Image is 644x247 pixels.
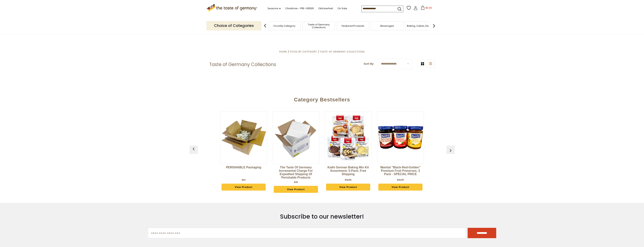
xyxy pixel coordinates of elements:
h3: Subscribe to our newsletter! [148,213,496,220]
p: Choice of Categories [206,21,261,30]
a: PERISHABLE Packaging [220,166,267,177]
a: Christmas - PRE-ORDER [285,6,314,11]
a: Taste of Germany Collections [304,23,334,29]
img: next arrow [430,22,438,30]
img: previous arrow [261,22,269,30]
a: Seasons [268,6,281,11]
a: Baking, Cakes, Desserts [407,24,436,27]
div: Category Bestsellers [191,91,453,106]
img: Kathi German Baking Mix Kit Assortment, 5-pack, Free Shipping [325,114,371,161]
h1: Taste of Germany Collections [209,62,276,67]
a: View Product [221,184,266,191]
span: $0.00 [426,6,432,9]
img: previous arrow [191,146,197,152]
a: The Taste of Germany Incremental Charge for Expedited Shipping of Perishable Products [273,166,319,179]
a: Home [279,50,287,53]
a: View Product [326,184,370,191]
div: $14 [242,178,246,182]
a: View Product [378,184,423,191]
label: Sort By: [364,62,374,66]
a: Food By Category [274,24,295,27]
div: $10 [294,180,298,184]
img: Maintal [377,114,424,161]
a: Taste of Germany Collections [320,50,365,53]
a: Kathi German Baking Mix Kit Assortment, 5-pack, Free Shipping [325,166,372,177]
img: The Taste of Germany Incremental Charge for Expedited Shipping of Perishable Products [273,114,319,161]
div: $34.95 [345,178,352,182]
img: PERISHABLE Packaging [221,114,267,161]
a: View Product [274,186,318,193]
div: $16.95 [397,178,404,182]
a: Oktoberfest [318,6,333,11]
a: On Sale [338,6,347,11]
img: previous arrow [448,147,454,154]
a: Maintal "Black-Red-Golden" Premium Fruit Preserves, 3 pack - SPECIAL PRICE [377,166,424,177]
button: $0.00 [418,6,434,11]
a: Food By Category [290,50,317,53]
a: Beverages [380,24,394,27]
a: Featured Products [342,24,364,27]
